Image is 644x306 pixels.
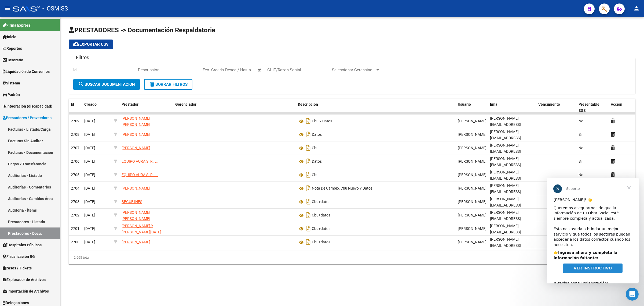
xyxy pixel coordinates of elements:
[298,102,318,106] span: Descripcion
[305,117,312,125] i: Descargar documento
[119,99,173,116] datatable-header-cell: Prestador
[312,186,372,191] span: Nota De Cambio, Cbu Nuevo Y Datos
[312,213,330,218] span: Cbu+datos
[122,146,150,150] span: [PERSON_NAME]
[73,42,109,47] span: Exportar CSV
[7,97,85,113] div: ¡Gracias por tu colaboración! ​
[312,173,319,177] span: Cbu
[122,186,150,190] span: [PERSON_NAME]
[73,54,92,61] h3: Filtros
[122,132,150,137] span: [PERSON_NAME]
[458,132,486,137] span: [PERSON_NAME]
[69,26,215,34] span: PRESTADORES -> Documentación Respaldatoria
[229,67,255,72] input: Fecha fin
[458,159,486,163] span: [PERSON_NAME]
[122,200,142,204] span: BEGUE INES
[490,102,500,106] span: Email
[305,144,312,152] i: Descargar documento
[312,240,330,244] span: Cbu+datos
[458,213,486,217] span: [PERSON_NAME]
[71,119,79,123] span: 2709
[71,173,79,177] span: 2705
[84,132,95,137] span: [DATE]
[458,226,486,231] span: [PERSON_NAME]
[122,159,158,163] span: EQUIPO AURA S. R. L.
[122,210,150,221] span: [PERSON_NAME] [PERSON_NAME]
[312,159,322,164] span: Datos
[456,99,488,116] datatable-header-cell: Usuario
[84,186,95,190] span: [DATE]
[458,102,471,106] span: Usuario
[82,99,112,116] datatable-header-cell: Creado
[305,197,312,206] i: Descargar documento
[84,159,95,163] span: [DATE]
[122,173,158,177] span: EQUIPO AURA S. R. L.
[296,99,456,116] datatable-header-cell: Descripcion
[490,224,521,246] span: [PERSON_NAME][EMAIL_ADDRESS][PERSON_NAME][DOMAIN_NAME]
[71,146,79,150] span: 2707
[3,300,29,306] span: Delegaciones
[69,40,113,49] button: Exportar CSV
[579,159,581,163] span: Sí
[490,130,521,146] span: [PERSON_NAME][EMAIL_ADDRESS][DOMAIN_NAME]
[305,184,312,193] i: Descargar documento
[71,186,79,190] span: 2704
[312,146,319,150] span: Cbu
[122,224,161,234] span: [PERSON_NAME] Y [PERSON_NAME][DATE]
[78,81,85,87] mat-icon: search
[547,178,639,283] iframe: Intercom live chat mensaje
[576,99,609,116] datatable-header-cell: Presentable SSS
[305,130,312,139] i: Descargar documento
[84,119,95,123] span: [DATE]
[490,183,521,200] span: [PERSON_NAME][EMAIL_ADDRESS][DOMAIN_NAME]
[84,146,95,150] span: [DATE]
[609,99,635,116] datatable-header-cell: Accion
[305,238,312,246] i: Descargar documento
[69,251,181,264] div: 2.665 total
[312,119,332,123] span: Cbu Y Datos
[122,240,150,244] span: [PERSON_NAME]
[458,200,486,204] span: [PERSON_NAME]
[73,79,140,90] button: Buscar Documentacion
[71,132,79,137] span: 2708
[332,67,375,72] span: Seleccionar Gerenciador
[3,277,46,283] span: Explorador de Archivos
[175,102,196,106] span: Gerenciador
[203,67,224,72] input: Fecha inicio
[538,102,560,106] span: Vencimiento
[626,288,639,301] iframe: Intercom live chat
[3,254,35,259] span: Fiscalización RG
[546,255,556,261] a: go to first page
[71,159,79,163] span: 2706
[490,116,521,133] span: [PERSON_NAME][EMAIL_ADDRESS][DOMAIN_NAME]
[579,132,581,137] span: Sí
[3,45,22,51] span: Reportes
[458,146,486,150] span: [PERSON_NAME]
[305,211,312,219] i: Descargar documento
[312,227,330,231] span: Cbu+datos
[69,99,82,116] datatable-header-cell: Id
[3,103,52,109] span: Integración (discapacidad)
[458,119,486,123] span: [PERSON_NAME]
[78,82,135,87] span: Buscar Documentacion
[3,288,49,294] span: Importación de Archivos
[312,133,322,137] span: Datos
[3,69,50,74] span: Liquidación de Convenios
[536,99,576,116] datatable-header-cell: Vencimiento
[633,5,640,12] mat-icon: person
[458,186,486,190] span: [PERSON_NAME]
[144,79,192,90] button: Borrar Filtros
[305,170,312,179] i: Descargar documento
[490,197,521,219] span: [PERSON_NAME][EMAIL_ADDRESS][PERSON_NAME][DOMAIN_NAME]
[458,173,486,177] span: [PERSON_NAME]
[490,156,521,173] span: [PERSON_NAME][EMAIL_ADDRESS][DOMAIN_NAME]
[490,210,521,233] span: [PERSON_NAME][EMAIL_ADDRESS][PERSON_NAME][DOMAIN_NAME]
[488,99,536,116] datatable-header-cell: Email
